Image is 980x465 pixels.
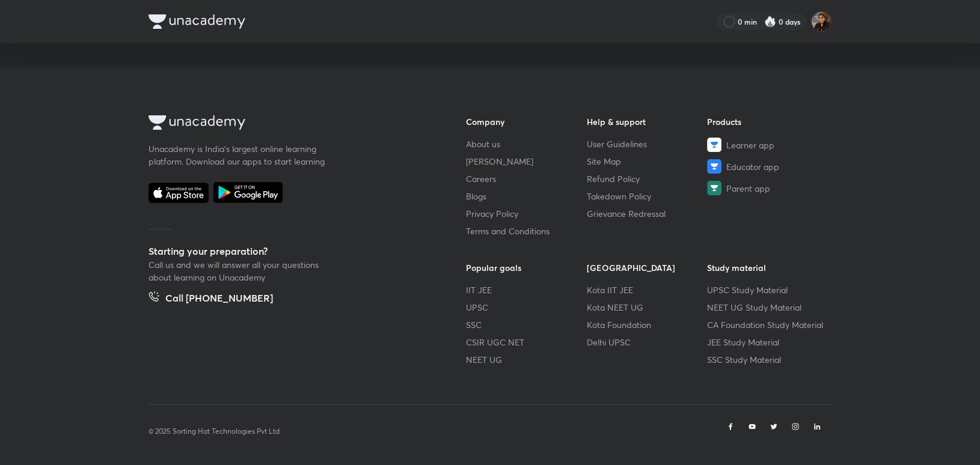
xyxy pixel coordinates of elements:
[466,318,587,331] a: SSC
[587,155,708,168] a: Site Map
[726,139,774,151] span: Learner app
[587,190,708,202] a: Takedown Policy
[764,16,776,28] img: streak
[466,207,587,220] a: Privacy Policy
[149,14,245,29] img: Company Logo
[149,258,329,284] p: Call us and we will answer all your questions about learning on Unacademy
[707,159,721,174] img: Educator app
[466,353,587,366] a: NEET UG
[707,261,828,274] h6: Study material
[707,138,828,152] a: Learner app
[587,138,708,150] a: User Guidelines
[707,181,828,195] a: Parent app
[587,301,708,314] a: Kota NEET UG
[707,115,828,128] h6: Products
[149,142,329,168] p: Unacademy is India’s largest online learning platform. Download our apps to start learning
[726,182,770,195] span: Parent app
[726,160,779,173] span: Educator app
[707,284,828,296] a: UPSC Study Material
[707,159,828,174] a: Educator app
[707,318,828,331] a: CA Foundation Study Material
[466,301,587,314] a: UPSC
[466,138,587,150] a: About us
[149,115,245,130] img: Company Logo
[466,155,587,168] a: [PERSON_NAME]
[587,207,708,220] a: Grievance Redressal
[149,115,427,133] a: Company Logo
[707,181,721,195] img: Parent app
[466,190,587,202] a: Blogs
[165,291,273,308] h5: Call [PHONE_NUMBER]
[466,336,587,348] a: CSIR UGC NET
[587,336,708,348] a: Delhi UPSC
[587,115,708,128] h6: Help & support
[811,11,831,32] img: Varsha Parashar
[149,291,273,308] a: Call [PHONE_NUMBER]
[149,426,280,437] p: © 2025 Sorting Hat Technologies Pvt Ltd
[587,284,708,296] a: Kota IIT JEE
[466,172,496,185] span: Careers
[587,172,708,185] a: Refund Policy
[707,336,828,348] a: JEE Study Material
[707,353,828,366] a: SSC Study Material
[466,261,587,274] h6: Popular goals
[466,284,587,296] a: IIT JEE
[466,225,587,237] a: Terms and Conditions
[587,261,708,274] h6: [GEOGRAPHIC_DATA]
[707,138,721,152] img: Learner app
[149,244,427,258] h5: Starting your preparation?
[466,172,587,185] a: Careers
[466,115,587,128] h6: Company
[707,301,828,314] a: NEET UG Study Material
[587,318,708,331] a: Kota Foundation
